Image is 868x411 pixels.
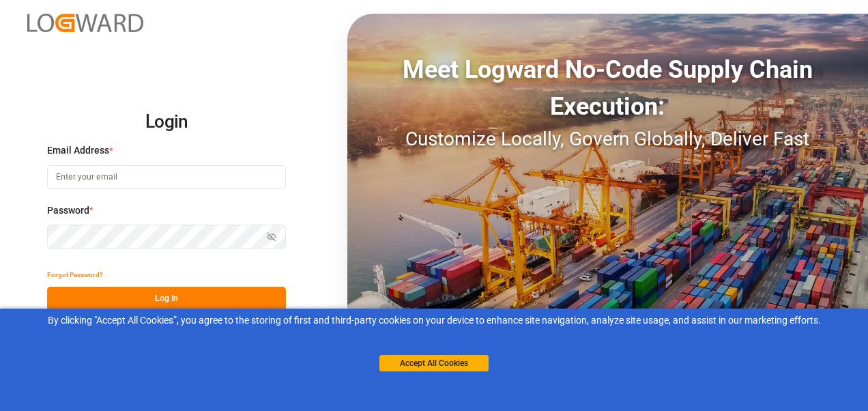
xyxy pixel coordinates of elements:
button: Accept All Cookies [379,355,489,371]
img: Logward_new_orange.png [27,14,143,32]
span: Email Address [47,143,109,158]
div: Customize Locally, Govern Globally, Deliver Fast [347,125,868,154]
div: Meet Logward No-Code Supply Chain Execution: [347,51,868,125]
input: Enter your email [47,165,286,189]
button: Log In [47,287,286,311]
button: Forgot Password? [47,263,103,287]
span: Password [47,203,89,218]
div: By clicking "Accept All Cookies”, you agree to the storing of first and third-party cookies on yo... [10,313,858,328]
h2: Login [47,100,286,144]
